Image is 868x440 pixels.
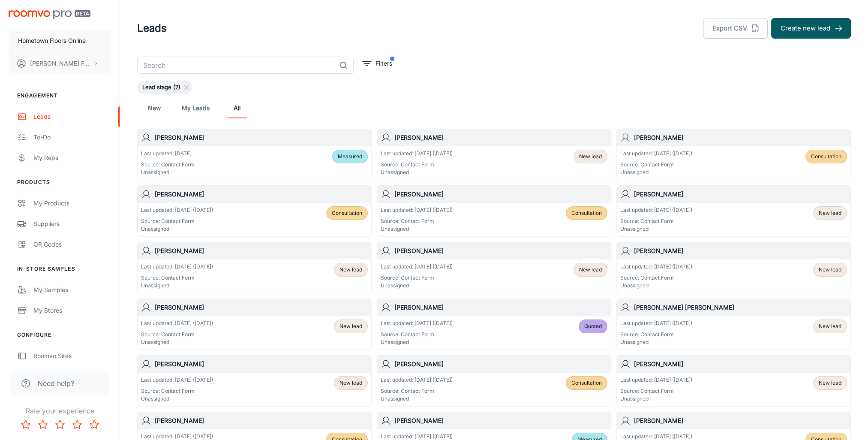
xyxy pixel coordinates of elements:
[819,379,841,387] span: New lead
[620,263,692,271] p: Last updated: [DATE] ([DATE])
[616,129,851,180] a: [PERSON_NAME]Last updated: [DATE] ([DATE])Source: Contact FormUnassignedConsultation
[620,331,692,338] p: Source: Contact Form
[33,285,111,295] div: My Samples
[579,153,602,160] span: New lead
[381,161,453,169] p: Source: Contact Form
[137,57,336,74] input: Search
[155,133,368,142] h6: [PERSON_NAME]
[616,355,851,407] a: [PERSON_NAME]Last updated: [DATE] ([DATE])Source: Contact FormUnassignedNew lead
[155,246,368,256] h6: [PERSON_NAME]
[155,359,368,369] h6: [PERSON_NAME]
[394,246,607,256] h6: [PERSON_NAME]
[141,319,213,327] p: Last updated: [DATE] ([DATE])
[571,379,602,387] span: Consultation
[634,416,847,425] h6: [PERSON_NAME]
[137,185,372,237] a: [PERSON_NAME]Last updated: [DATE] ([DATE])Source: Contact FormUnassignedConsultation
[33,133,111,142] div: To-do
[141,274,213,282] p: Source: Contact Form
[33,219,111,229] div: Suppliers
[381,395,453,403] p: Unassigned
[620,169,692,176] p: Unassigned
[381,274,453,282] p: Source: Contact Form
[616,242,851,293] a: [PERSON_NAME]Last updated: [DATE] ([DATE])Source: Contact FormUnassignedNew lead
[381,169,453,176] p: Unassigned
[137,129,372,180] a: [PERSON_NAME]Last updated: [DATE]Source: Contact FormUnassignedMeasured
[381,150,453,157] p: Last updated: [DATE] ([DATE])
[141,206,213,214] p: Last updated: [DATE] ([DATE])
[634,303,847,312] h6: [PERSON_NAME] [PERSON_NAME]
[33,112,111,121] div: Leads
[634,359,847,369] h6: [PERSON_NAME]
[381,217,453,225] p: Source: Contact Form
[141,217,213,225] p: Source: Contact Form
[375,59,392,68] p: Filters
[634,190,847,199] h6: [PERSON_NAME]
[155,190,368,199] h6: [PERSON_NAME]
[30,59,90,68] p: [PERSON_NAME] Foulon
[137,298,372,350] a: [PERSON_NAME]Last updated: [DATE] ([DATE])Source: Contact FormUnassignedNew lead
[620,225,692,233] p: Unassigned
[703,18,768,39] button: Export CSV
[394,303,607,312] h6: [PERSON_NAME]
[137,83,186,92] span: Lead stage (7)
[381,282,453,289] p: Unassigned
[819,209,841,217] span: New lead
[381,225,453,233] p: Unassigned
[620,274,692,282] p: Source: Contact Form
[33,240,111,249] div: QR Codes
[17,416,34,433] button: Rate 1 star
[377,298,611,350] a: [PERSON_NAME]Last updated: [DATE] ([DATE])Source: Contact FormUnassignedQuoted
[137,242,372,293] a: [PERSON_NAME]Last updated: [DATE] ([DATE])Source: Contact FormUnassignedNew lead
[620,395,692,403] p: Unassigned
[18,36,86,45] p: Hometown Floors Online
[620,319,692,327] p: Last updated: [DATE] ([DATE])
[51,416,69,433] button: Rate 3 star
[620,161,692,169] p: Source: Contact Form
[616,185,851,237] a: [PERSON_NAME]Last updated: [DATE] ([DATE])Source: Contact FormUnassignedNew lead
[33,153,111,163] div: My Reps
[620,376,692,384] p: Last updated: [DATE] ([DATE])
[155,303,368,312] h6: [PERSON_NAME]
[141,376,213,384] p: Last updated: [DATE] ([DATE])
[579,266,602,274] span: New lead
[9,52,111,75] button: [PERSON_NAME] Foulon
[377,355,611,407] a: [PERSON_NAME]Last updated: [DATE] ([DATE])Source: Contact FormUnassignedConsultation
[381,319,453,327] p: Last updated: [DATE] ([DATE])
[381,387,453,395] p: Source: Contact Form
[381,331,453,338] p: Source: Contact Form
[141,161,195,169] p: Source: Contact Form
[339,379,362,387] span: New lead
[616,298,851,350] a: [PERSON_NAME] [PERSON_NAME]Last updated: [DATE] ([DATE])Source: Contact FormUnassignedNew lead
[620,206,692,214] p: Last updated: [DATE] ([DATE])
[377,242,611,293] a: [PERSON_NAME]Last updated: [DATE] ([DATE])Source: Contact FormUnassignedNew lead
[584,322,602,330] span: Quoted
[339,266,362,274] span: New lead
[38,378,74,389] span: Need help?
[69,416,86,433] button: Rate 4 star
[137,21,167,36] h1: Leads
[9,30,111,52] button: Hometown Floors Online
[141,395,213,403] p: Unassigned
[571,209,602,217] span: Consultation
[381,206,453,214] p: Last updated: [DATE] ([DATE])
[394,416,607,425] h6: [PERSON_NAME]
[332,209,362,217] span: Consultation
[34,416,51,433] button: Rate 2 star
[620,338,692,346] p: Unassigned
[141,387,213,395] p: Source: Contact Form
[377,129,611,180] a: [PERSON_NAME]Last updated: [DATE] ([DATE])Source: Contact FormUnassignedNew lead
[33,351,111,361] div: Roomvo Sites
[620,282,692,289] p: Unassigned
[634,246,847,256] h6: [PERSON_NAME]
[137,81,192,94] div: Lead stage (7)
[771,18,851,39] button: Create new lead
[33,306,111,315] div: My Stores
[377,185,611,237] a: [PERSON_NAME]Last updated: [DATE] ([DATE])Source: Contact FormUnassignedConsultation
[338,153,362,160] span: Measured
[360,57,394,70] button: filter
[141,225,213,233] p: Unassigned
[620,387,692,395] p: Source: Contact Form
[33,199,111,208] div: My Products
[381,263,453,271] p: Last updated: [DATE] ([DATE])
[182,98,210,118] a: My Leads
